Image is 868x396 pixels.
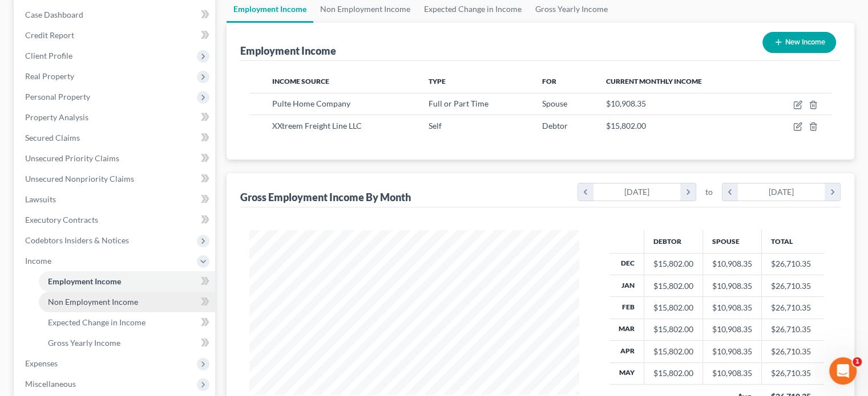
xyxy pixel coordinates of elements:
[653,258,693,270] div: $15,802.00
[609,341,644,362] th: Apr
[542,121,568,130] span: Debtor
[829,357,857,385] iframe: Intercom live chat
[606,77,702,85] span: Current Monthly Income
[25,215,98,224] span: Executory Contracts
[25,51,72,60] span: Client Profile
[429,121,442,130] span: Self
[644,230,703,253] th: Debtor
[712,258,752,270] div: $10,908.35
[653,302,693,313] div: $15,802.00
[653,324,693,335] div: $15,802.00
[712,302,752,313] div: $10,908.35
[609,362,644,384] th: May
[25,10,83,19] span: Case Dashboard
[762,32,836,53] button: New Income
[272,99,350,108] span: Pulte Home Company
[712,368,752,379] div: $10,908.35
[703,230,761,253] th: Spouse
[609,297,644,319] th: Feb
[25,194,56,204] span: Lawsuits
[761,362,824,384] td: $26,710.35
[240,190,411,204] div: Gross Employment Income By Month
[542,77,556,85] span: For
[25,133,80,142] span: Secured Claims
[705,186,713,198] span: to
[272,121,361,130] span: XXtreem Freight Line LLC
[25,174,134,183] span: Unsecured Nonpriority Claims
[761,297,824,319] td: $26,710.35
[16,169,215,189] a: Unsecured Nonpriority Claims
[16,5,215,25] a: Case Dashboard
[653,346,693,357] div: $15,802.00
[653,280,693,292] div: $15,802.00
[48,317,146,327] span: Expected Change in Income
[609,275,644,296] th: Jan
[272,77,329,85] span: Income Source
[39,333,215,353] a: Gross Yearly Income
[25,153,119,163] span: Unsecured Priority Claims
[761,230,824,253] th: Total
[429,99,488,108] span: Full or Part Time
[712,280,752,292] div: $10,908.35
[39,312,215,333] a: Expected Change in Income
[25,358,58,368] span: Expenses
[761,341,824,362] td: $26,710.35
[48,297,138,307] span: Non Employment Income
[680,183,696,201] i: chevron_right
[240,44,336,58] div: Employment Income
[16,25,215,46] a: Credit Report
[48,276,121,286] span: Employment Income
[653,368,693,379] div: $15,802.00
[429,77,446,85] span: Type
[16,189,215,210] a: Lawsuits
[606,121,646,130] span: $15,802.00
[48,338,120,348] span: Gross Yearly Income
[825,183,840,201] i: chevron_right
[594,183,681,201] div: [DATE]
[578,183,594,201] i: chevron_left
[25,112,88,122] span: Property Analysis
[39,271,215,292] a: Employment Income
[16,128,215,148] a: Secured Claims
[761,275,824,296] td: $26,710.35
[761,319,824,340] td: $26,710.35
[25,71,74,81] span: Real Property
[542,99,567,108] span: Spouse
[761,253,824,275] td: $26,710.35
[25,30,74,40] span: Credit Report
[16,210,215,230] a: Executory Contracts
[25,379,76,389] span: Miscellaneous
[606,99,646,108] span: $10,908.35
[853,357,862,366] span: 1
[712,324,752,335] div: $10,908.35
[738,183,825,201] div: [DATE]
[25,235,129,245] span: Codebtors Insiders & Notices
[16,107,215,128] a: Property Analysis
[16,148,215,169] a: Unsecured Priority Claims
[609,253,644,275] th: Dec
[25,256,51,266] span: Income
[39,292,215,312] a: Non Employment Income
[25,92,90,101] span: Personal Property
[712,346,752,357] div: $10,908.35
[722,183,738,201] i: chevron_left
[609,319,644,340] th: Mar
